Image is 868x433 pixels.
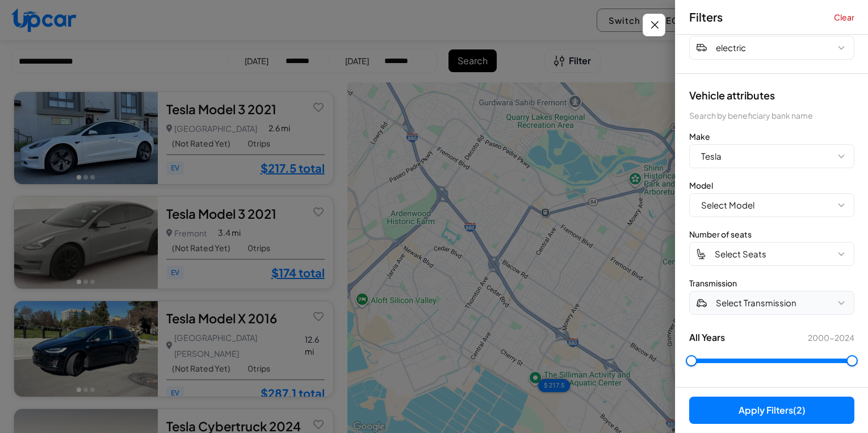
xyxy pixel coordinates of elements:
[808,332,854,343] span: 2000 - 2024
[689,397,854,424] button: Apply Filters(2)
[701,150,722,163] span: Tesla
[689,291,854,315] button: Select Transmission
[701,199,754,212] span: Select Model
[689,110,854,122] div: Search by beneficiary bank name
[689,36,854,60] button: electric
[689,331,725,344] span: All Years
[689,131,854,142] div: Make
[689,277,854,289] div: Transmission
[689,228,854,240] div: Number of seats
[716,41,746,55] span: electric
[716,297,796,310] span: Select Transmission
[689,88,854,103] div: Vehicle attributes
[643,14,665,36] button: Close filters
[689,180,854,191] div: Model
[689,144,854,168] button: Tesla
[834,11,854,23] button: Clear
[715,248,766,261] span: Select Seats
[689,193,854,217] button: Select Model
[689,242,854,266] button: Select Seats
[689,9,723,25] span: Filters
